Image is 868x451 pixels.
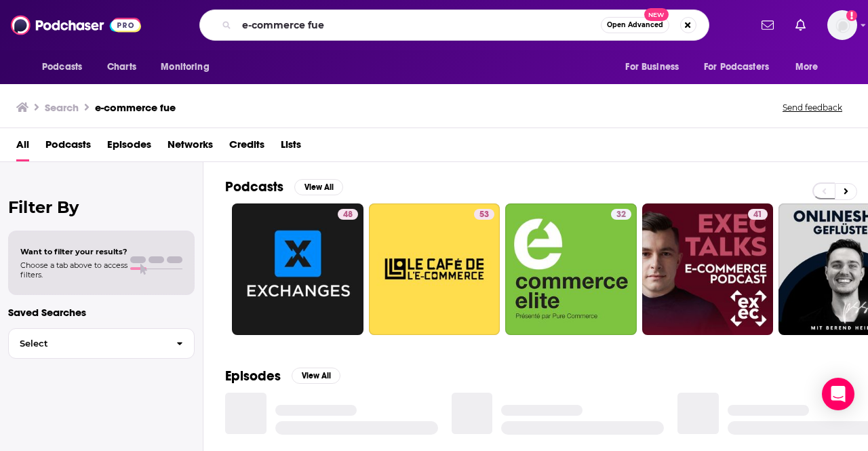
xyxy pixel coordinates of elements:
[616,54,696,80] button: open menu
[479,208,489,222] span: 53
[281,134,301,161] a: Lists
[827,10,857,40] button: Show profile menu
[225,178,283,195] h2: Podcasts
[704,58,769,77] span: For Podcasters
[822,378,854,410] div: Open Intercom Messenger
[33,54,100,80] button: open menu
[343,208,353,222] span: 48
[167,134,213,161] a: Networks
[607,22,663,28] span: Open Advanced
[225,368,340,385] a: EpisodesView All
[225,178,343,195] a: PodcastsView All
[161,58,209,77] span: Monitoring
[8,197,195,217] h2: Filter By
[616,208,626,222] span: 32
[16,134,29,161] a: All
[748,209,768,220] a: 41
[601,17,669,33] button: Open AdvancedNew
[11,12,141,38] img: Podchaser - Follow, Share and Rate Podcasts
[95,101,176,114] h3: e-commerce fue
[756,14,779,37] a: Show notifications dropdown
[8,306,195,319] p: Saved Searches
[199,9,709,41] div: Search podcasts, credits, & more...
[786,54,835,80] button: open menu
[625,58,679,77] span: For Business
[45,101,79,114] h3: Search
[846,10,857,21] svg: Add a profile image
[369,203,500,335] a: 53
[338,209,358,220] a: 48
[151,54,226,80] button: open menu
[42,58,82,77] span: Podcasts
[9,339,165,348] span: Select
[790,14,811,37] a: Show notifications dropdown
[644,8,669,21] span: New
[225,368,281,385] h2: Episodes
[611,209,631,220] a: 32
[292,368,340,384] button: View All
[778,102,846,113] button: Send feedback
[827,10,857,40] span: Logged in as esmith_bg
[642,203,774,335] a: 41
[505,203,637,335] a: 32
[20,247,127,256] span: Want to filter your results?
[237,14,601,36] input: Search podcasts, credits, & more...
[474,209,494,220] a: 53
[20,260,127,279] span: Choose a tab above to access filters.
[294,179,343,195] button: View All
[232,203,363,335] a: 48
[753,208,762,222] span: 41
[229,134,264,161] a: Credits
[827,10,857,40] img: User Profile
[695,54,789,80] button: open menu
[45,134,91,161] a: Podcasts
[8,328,195,359] button: Select
[98,54,144,80] a: Charts
[795,58,818,77] span: More
[107,134,151,161] a: Episodes
[107,58,136,77] span: Charts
